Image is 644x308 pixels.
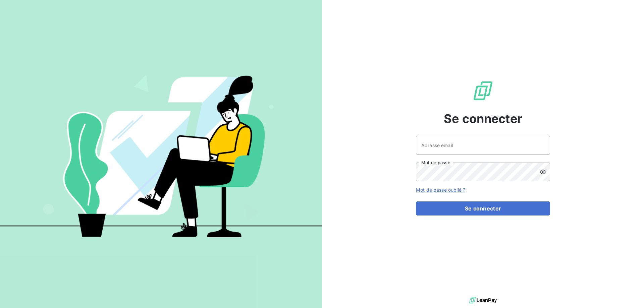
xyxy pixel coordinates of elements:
[472,80,494,102] img: Logo LeanPay
[416,136,550,155] input: placeholder
[469,295,497,305] img: logo
[444,110,522,128] span: Se connecter
[416,187,465,193] a: Mot de passe oublié ?
[416,201,550,215] button: Se connecter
